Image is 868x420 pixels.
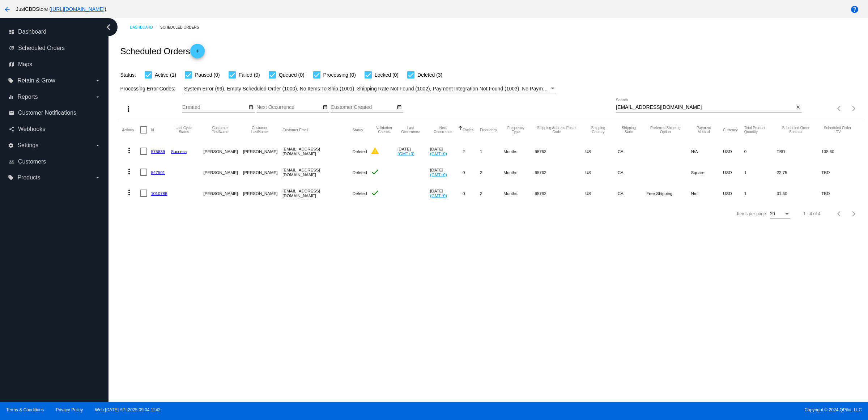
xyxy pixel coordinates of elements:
[323,71,356,79] span: Processing (0)
[744,162,777,183] mat-cell: 1
[480,128,497,132] button: Change sorting for Frequency
[95,175,101,181] i: arrow_drop_down
[777,141,822,162] mat-cell: TBD
[3,5,12,14] mat-icon: arrow_back
[371,119,397,141] mat-header-cell: Validation Checks
[18,110,76,116] span: Customer Notifications
[821,141,860,162] mat-cell: 138.60
[430,151,447,156] a: (GMT+0)
[323,105,328,110] mat-icon: date_range
[535,126,579,134] button: Change sorting for ShippingPostcode
[535,162,585,183] mat-cell: 95762
[8,143,14,148] i: settings
[8,94,14,100] i: equalizer
[16,6,106,12] span: JustCBDStore ( )
[9,159,14,165] i: people_outline
[847,207,861,221] button: Next page
[125,167,133,176] mat-icon: more_vert
[17,142,38,149] span: Settings
[95,407,161,412] a: Web:[DATE] API:2025.09.04.1242
[151,149,165,154] a: 575839
[770,211,775,216] span: 20
[430,183,463,204] mat-cell: [DATE]
[130,22,160,33] a: Dashboard
[9,45,14,51] i: update
[371,167,379,176] mat-icon: check
[204,141,243,162] mat-cell: [PERSON_NAME]
[440,407,862,412] span: Copyright © 2024 QPilot, LLC
[503,141,535,162] mat-cell: Months
[204,126,237,134] button: Change sorting for CustomerFirstName
[744,183,777,204] mat-cell: 1
[744,119,777,141] mat-header-cell: Total Product Quantity
[155,71,176,79] span: Active (1)
[503,162,535,183] mat-cell: Months
[243,126,276,134] button: Change sorting for CustomerLastName
[723,141,744,162] mat-cell: USD
[397,151,414,156] a: (GMT+0)
[353,128,363,132] button: Change sorting for Status
[125,146,133,155] mat-icon: more_vert
[744,141,777,162] mat-cell: 0
[691,126,716,134] button: Change sorting for PaymentMethod.Type
[95,143,101,148] i: arrow_drop_down
[195,71,220,79] span: Paused (0)
[585,141,617,162] mat-cell: US
[9,59,101,70] a: map Maps
[171,126,197,134] button: Change sorting for LastProcessingCycleId
[182,105,247,110] input: Created
[103,21,114,33] i: chevron_left
[248,105,254,110] mat-icon: date_range
[397,141,430,162] mat-cell: [DATE]
[18,45,65,51] span: Scheduled Orders
[331,105,396,110] input: Customer Created
[171,149,187,154] a: Success
[535,183,585,204] mat-cell: 95762
[585,126,611,134] button: Change sorting for ShippingCountry
[8,175,14,181] i: local_offer
[17,94,38,100] span: Reports
[282,162,353,183] mat-cell: [EMAIL_ADDRESS][DOMAIN_NAME]
[417,71,442,79] span: Deleted (3)
[18,61,32,68] span: Maps
[279,71,305,79] span: Queued (0)
[125,188,133,197] mat-icon: more_vert
[821,126,854,134] button: Change sorting for LifetimeValue
[821,162,860,183] mat-cell: TBD
[9,110,14,116] i: email
[282,183,353,204] mat-cell: [EMAIL_ADDRESS][DOMAIN_NAME]
[430,193,447,198] a: (GMT+0)
[796,105,801,110] mat-icon: close
[151,191,167,196] a: 1010786
[737,211,767,216] div: Items per page:
[618,141,646,162] mat-cell: CA
[691,183,723,204] mat-cell: Nmi
[463,162,480,183] mat-cell: 0
[618,183,646,204] mat-cell: CA
[353,191,367,196] span: Deleted
[723,162,744,183] mat-cell: USD
[480,162,503,183] mat-cell: 2
[243,141,282,162] mat-cell: [PERSON_NAME]
[585,183,617,204] mat-cell: US
[618,126,640,134] button: Change sorting for ShippingState
[397,126,424,134] button: Change sorting for LastOccurrenceUtc
[9,123,101,135] a: share Webhooks
[122,119,140,141] mat-header-cell: Actions
[204,183,243,204] mat-cell: [PERSON_NAME]
[193,48,202,57] mat-icon: add
[691,141,723,162] mat-cell: N/A
[9,26,101,38] a: dashboard Dashboard
[239,71,260,79] span: Failed (0)
[503,183,535,204] mat-cell: Months
[371,147,379,155] mat-icon: warning
[480,141,503,162] mat-cell: 1
[691,162,723,183] mat-cell: Square
[847,101,861,116] button: Next page
[151,170,165,175] a: 847501
[821,183,860,204] mat-cell: TBD
[282,128,308,132] button: Change sorting for CustomerEmail
[646,126,684,134] button: Change sorting for PreferredShippingOption
[124,105,133,113] mat-icon: more_vert
[18,126,45,132] span: Webhooks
